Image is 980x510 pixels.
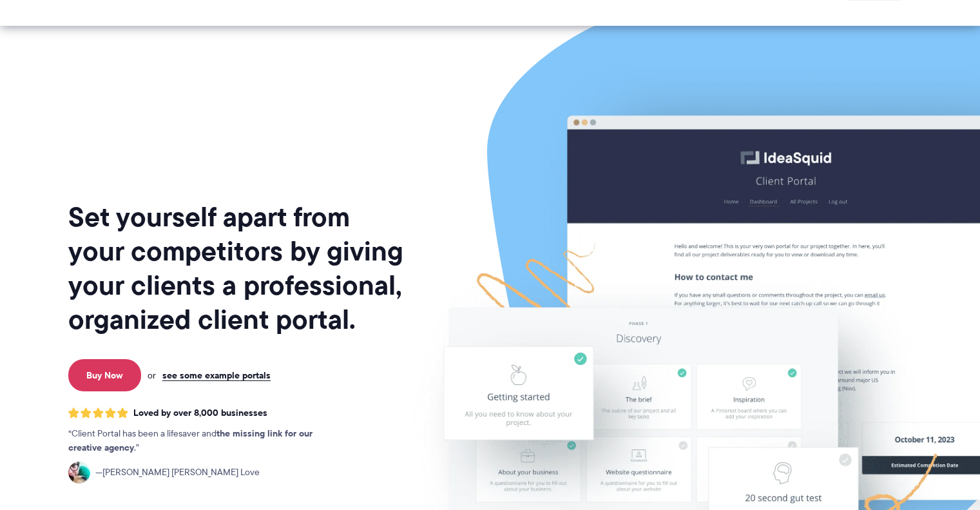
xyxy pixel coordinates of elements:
p: Client Portal has been a lifesaver and . [68,427,339,455]
h1: Set yourself apart from your competitors by giving your clients a professional, organized client ... [68,200,406,337]
span: or [148,369,156,381]
span: Loved by over 8,000 businesses [133,407,267,418]
strong: the missing link for our creative agency [68,426,312,455]
span: [PERSON_NAME] [PERSON_NAME] Love [95,466,260,480]
a: Buy Now [68,359,141,391]
a: see some example portals [162,369,271,381]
